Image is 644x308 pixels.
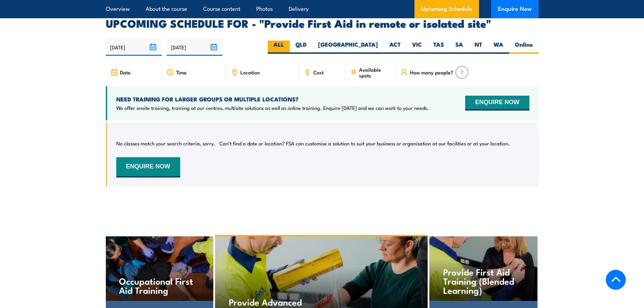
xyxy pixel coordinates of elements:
input: From date [106,39,162,56]
label: ALL [268,41,290,54]
span: Cost [313,69,324,75]
label: QLD [290,41,312,54]
h4: Provide First Aid Training (Blended Learning) [443,267,523,294]
label: Online [509,41,539,54]
label: NT [469,41,488,54]
span: Location [240,69,260,75]
p: We offer onsite training, training at our centres, multisite solutions as well as online training... [116,104,429,111]
label: WA [488,41,509,54]
label: TAS [428,41,450,54]
label: [GEOGRAPHIC_DATA] [312,41,384,54]
p: Can’t find a date or location? FSA can customise a solution to suit your business or organisation... [219,140,510,147]
button: ENQUIRE NOW [465,96,529,111]
label: SA [450,41,469,54]
span: Time [176,69,187,75]
label: ACT [384,41,406,54]
span: Available spots [359,67,391,78]
span: Date [120,69,130,75]
h2: UPCOMING SCHEDULE FOR - "Provide First Aid in remote or isolated site" [106,18,539,28]
h4: Occupational First Aid Training [119,276,199,294]
p: No classes match your search criteria, sorry. [116,140,215,147]
span: How many people? [410,69,453,75]
label: VIC [406,41,428,54]
button: ENQUIRE NOW [116,157,180,177]
h4: NEED TRAINING FOR LARGER GROUPS OR MULTIPLE LOCATIONS? [116,95,429,103]
input: To date [167,39,222,56]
